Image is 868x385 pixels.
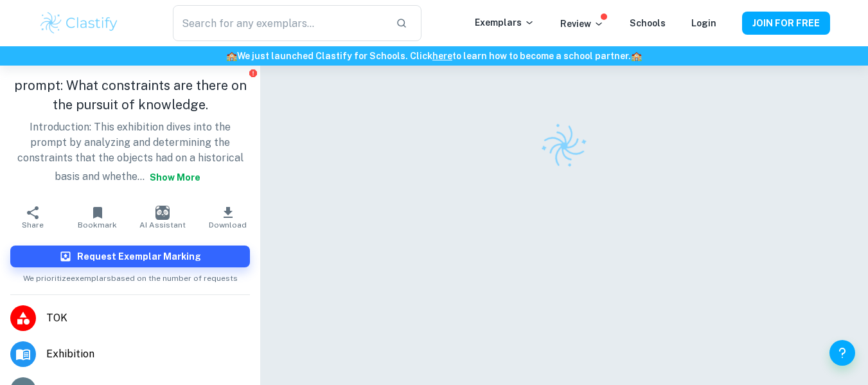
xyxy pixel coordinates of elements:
p: Review [560,17,604,31]
span: TOK [46,310,250,326]
span: Bookmark [78,220,117,229]
button: Report issue [248,68,258,78]
a: here [432,51,452,61]
span: AI Assistant [139,220,186,229]
p: Introduction: This exhibition dives into the prompt by analyzing and determining the constraints ... [10,120,250,189]
span: Exhibition [46,346,250,362]
img: Clastify logo [39,10,120,36]
button: Show more [145,166,206,189]
button: Download [195,199,260,235]
button: Request Exemplar Marking [10,246,250,267]
button: AI Assistant [130,199,195,235]
img: Clastify logo [533,115,595,177]
span: 🏫 [631,51,642,61]
a: Login [691,18,716,28]
h6: Request Exemplar Marking [77,249,201,264]
h1: prompt: What constraints are there on the pursuit of knowledge. [10,76,250,114]
input: Search for any exemplars... [173,5,385,41]
span: 🏫 [226,51,237,61]
img: AI Assistant [155,206,170,220]
h6: We just launched Clastify for Schools. Click to learn how to become a school partner. [3,49,865,63]
button: Help and Feedback [829,340,855,366]
span: Download [209,220,247,229]
button: Bookmark [65,199,130,235]
span: Share [22,220,44,229]
a: Schools [630,18,666,28]
button: JOIN FOR FREE [742,12,830,35]
span: We prioritize exemplars based on the number of requests [23,267,238,284]
p: Exemplars [475,15,535,30]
